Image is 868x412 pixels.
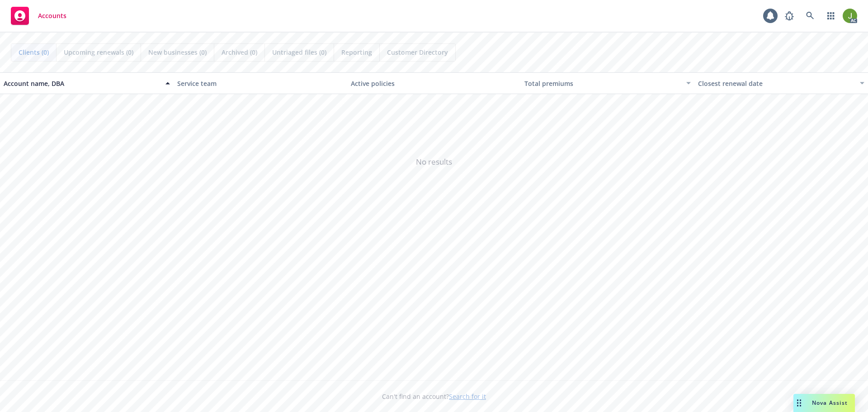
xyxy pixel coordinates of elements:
[347,72,521,94] button: Active policies
[780,7,798,25] a: Report a Bug
[793,394,855,412] button: Nova Assist
[351,79,517,88] div: Active policies
[524,79,681,88] div: Total premiums
[341,47,372,57] span: Reporting
[382,392,486,401] span: Can't find an account?
[521,72,694,94] button: Total premiums
[64,47,133,57] span: Upcoming renewals (0)
[148,47,207,57] span: New businesses (0)
[7,3,70,28] a: Accounts
[174,72,347,94] button: Service team
[793,394,805,412] div: Drag to move
[4,79,160,88] div: Account name, DBA
[272,47,326,57] span: Untriaged files (0)
[449,392,486,401] a: Search for it
[801,7,819,25] a: Search
[387,47,448,57] span: Customer Directory
[698,79,854,88] div: Closest renewal date
[812,399,848,407] span: Nova Assist
[177,79,344,88] div: Service team
[694,72,868,94] button: Closest renewal date
[822,7,840,25] a: Switch app
[19,47,49,57] span: Clients (0)
[843,9,857,23] img: photo
[38,12,66,19] span: Accounts
[222,47,257,57] span: Archived (0)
